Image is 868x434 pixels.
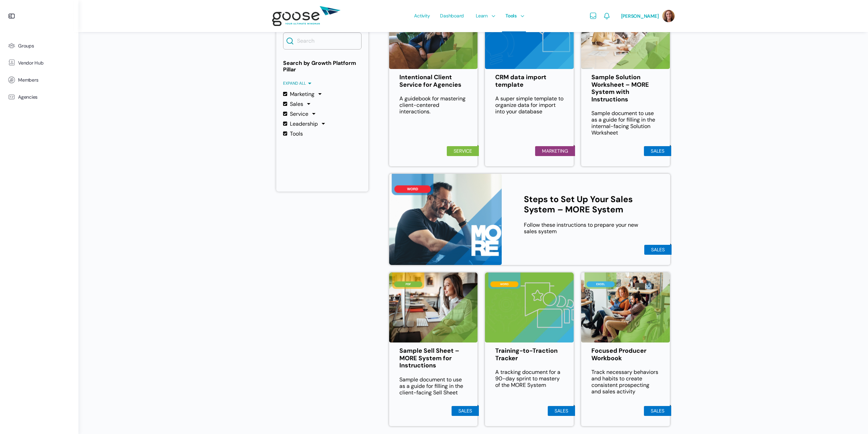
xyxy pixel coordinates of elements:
p: Sample document to use as a guide for filling in the client-facing Sell Sheet [399,376,468,396]
input: Search [283,32,362,50]
iframe: Chat Widget [715,349,868,434]
a: Intentional Client Service for Agencies [399,74,468,88]
span: Expand all [283,81,311,86]
span: Vendor Hub [18,60,44,66]
p: Track necessary behaviors and habits to create consistent prospecting and sales activity [591,369,660,395]
label: Service [283,111,308,117]
label: Marketing [283,91,314,97]
label: Tools [283,130,303,137]
li: Sales [644,245,672,255]
label: Leadership [283,121,318,127]
li: Service [447,146,479,156]
p: Follow these instructions to prepare your new sales system [524,222,650,235]
a: Focused Producer Workbook [591,347,660,362]
p: Sample document to use as a guide for filling in the internal-facing Solution Worksheet [591,110,660,136]
a: Groups [3,37,75,54]
li: Sales [452,406,479,416]
strong: Search by Growth Platform Pillar [283,60,362,73]
li: Sales [548,406,575,416]
a: Sample Solution Worksheet – MORE System with Instructions [591,74,660,103]
span: Groups [18,43,34,49]
p: A guidebook for mastering client-centered interactions. [399,95,468,115]
span: Agencies [18,94,38,100]
span: [PERSON_NAME] [621,13,659,19]
a: Steps to Set Up Your Sales System – MORE System [524,194,650,215]
p: A tracking document for a 90-day sprint to mastery of the MORE System [495,369,563,388]
span: Members [18,77,38,83]
a: Agencies [3,88,75,106]
a: Sample Sell Sheet – MORE System for Instructions [399,347,468,369]
a: Vendor Hub [3,54,75,71]
li: Marketing [535,146,575,156]
a: Training-to-Traction Tracker [495,347,563,362]
p: A super simple template to organize data for import into your database [495,95,563,115]
li: Sales [644,406,671,416]
a: CRM data import template [495,74,563,88]
label: Sales [283,101,303,107]
a: Members [3,71,75,88]
li: Sales [644,146,671,156]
